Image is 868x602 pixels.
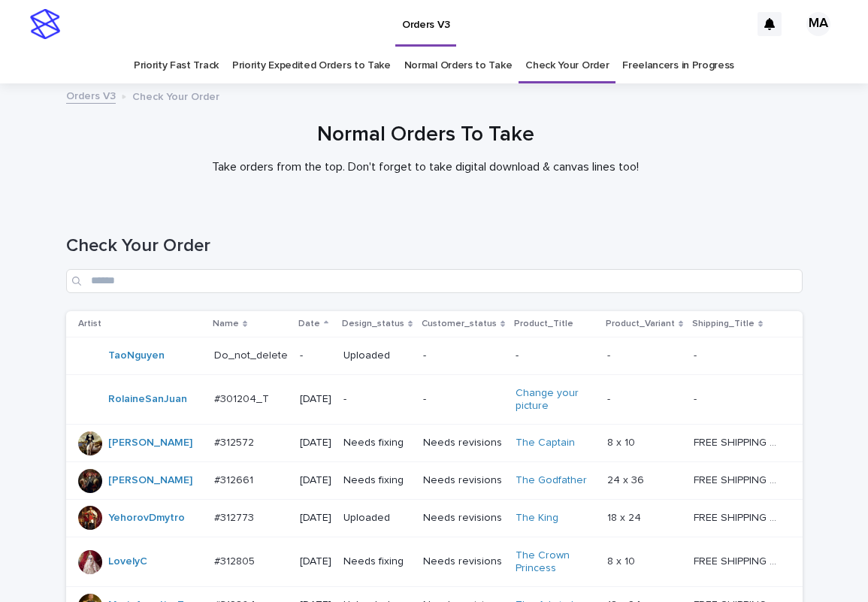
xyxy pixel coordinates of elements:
p: 24 x 36 [607,471,647,487]
p: - [694,346,700,362]
a: LovelyC [108,555,147,568]
p: [DATE] [300,512,331,525]
a: Orders V3 [66,86,116,104]
p: - [516,349,595,362]
p: FREE SHIPPING - preview in 1-2 business days, after your approval delivery will take 5-10 b.d. [694,552,781,568]
p: Needs revisions [423,437,504,449]
p: - [607,390,613,406]
a: The Crown Princess [516,549,595,575]
p: 18 x 24 [607,509,644,525]
p: FREE SHIPPING - preview in 1-2 business days, after your approval delivery will take 5-10 b.d. [694,471,781,487]
p: Uploaded [343,349,411,362]
p: - [343,393,411,406]
tr: RolaineSanJuan #301204_T#301204_T [DATE]--Change your picture -- -- [66,374,803,425]
a: Priority Expedited Orders to Take [232,48,391,83]
p: Shipping_Title [692,316,755,332]
a: The Godfather [516,474,587,487]
tr: YehorovDmytro #312773#312773 [DATE]UploadedNeeds revisionsThe King 18 x 2418 x 24 FREE SHIPPING -... [66,499,803,537]
a: Priority Fast Track [134,48,219,83]
p: 8 x 10 [607,434,638,449]
p: Date [298,316,320,332]
p: Needs fixing [343,437,411,449]
p: [DATE] [300,474,331,487]
p: - [300,349,331,362]
p: Needs revisions [423,555,504,568]
a: Freelancers in Progress [622,48,734,83]
p: - [423,393,504,406]
p: Customer_status [422,316,497,332]
a: Change your picture [516,387,595,413]
p: 8 x 10 [607,552,638,568]
h1: Normal Orders To Take [57,123,794,148]
p: [DATE] [300,393,331,406]
p: Product_Title [514,316,573,332]
h1: Check Your Order [66,235,803,257]
p: #301204_T [214,390,272,406]
a: [PERSON_NAME] [108,437,192,449]
tr: TaoNguyen Do_not_deleteDo_not_delete -Uploaded---- -- [66,337,803,374]
a: RolaineSanJuan [108,393,187,406]
p: Needs fixing [343,474,411,487]
div: MA [806,12,830,36]
p: - [423,349,504,362]
a: [PERSON_NAME] [108,474,192,487]
p: Product_Variant [606,316,675,332]
a: The King [516,512,558,525]
p: Do_not_delete [214,346,291,362]
input: Search [66,269,803,293]
p: Check Your Order [132,87,219,104]
p: Design_status [342,316,404,332]
a: YehorovDmytro [108,512,185,525]
p: Uploaded [343,512,411,525]
p: - [694,390,700,406]
p: Name [213,316,239,332]
p: Needs revisions [423,474,504,487]
tr: LovelyC #312805#312805 [DATE]Needs fixingNeeds revisionsThe Crown Princess 8 x 108 x 10 FREE SHIP... [66,537,803,587]
p: #312572 [214,434,257,449]
p: - [607,346,613,362]
a: The Captain [516,437,575,449]
p: Take orders from the top. Don't forget to take digital download & canvas lines too! [125,160,726,174]
p: #312805 [214,552,258,568]
img: stacker-logo-s-only.png [30,9,60,39]
a: Normal Orders to Take [404,48,513,83]
p: Needs revisions [423,512,504,525]
tr: [PERSON_NAME] #312572#312572 [DATE]Needs fixingNeeds revisionsThe Captain 8 x 108 x 10 FREE SHIPP... [66,425,803,462]
p: #312661 [214,471,256,487]
p: FREE SHIPPING - preview in 1-2 business days, after your approval delivery will take 5-10 b.d. [694,434,781,449]
tr: [PERSON_NAME] #312661#312661 [DATE]Needs fixingNeeds revisionsThe Godfather 24 x 3624 x 36 FREE S... [66,462,803,500]
a: Check Your Order [525,48,609,83]
p: [DATE] [300,555,331,568]
p: Needs fixing [343,555,411,568]
p: FREE SHIPPING - preview in 1-2 business days, after your approval delivery will take 5-10 b.d. [694,509,781,525]
p: Artist [78,316,101,332]
p: #312773 [214,509,257,525]
a: TaoNguyen [108,349,165,362]
p: [DATE] [300,437,331,449]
